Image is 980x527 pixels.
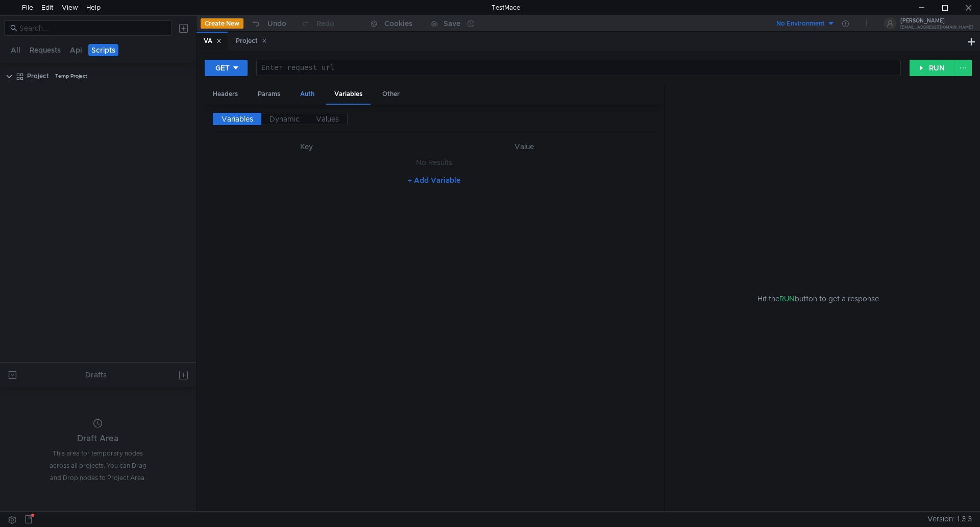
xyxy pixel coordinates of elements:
div: Cookies [384,17,412,30]
button: All [8,44,23,56]
div: Params [250,85,288,104]
div: Headers [205,85,246,104]
button: GET [205,60,248,76]
th: Value [401,140,648,153]
span: Version: 1.3.3 [927,512,972,526]
button: No Environment [764,15,835,32]
button: Requests [27,44,64,56]
div: Redo [316,17,334,30]
input: Search... [19,22,165,34]
div: [PERSON_NAME] [900,18,973,23]
div: VA [204,36,222,46]
div: Project [27,68,49,84]
div: No Environment [776,19,825,29]
span: RUN [779,294,795,303]
div: Save [444,20,460,27]
button: Scripts [88,44,118,56]
div: Drafts [85,369,107,381]
span: Dynamic [269,114,300,124]
button: Api [67,44,85,56]
th: Key [213,140,401,153]
div: GET [215,62,230,74]
div: [EMAIL_ADDRESS][DOMAIN_NAME] [900,26,973,29]
div: Project [236,36,267,46]
div: Other [374,85,408,104]
div: Auth [292,85,323,104]
div: Variables [326,85,371,105]
span: Variables [222,114,253,124]
div: Undo [267,17,286,30]
button: Undo [243,16,293,31]
button: + Add Variable [400,172,469,188]
button: Create New [201,18,243,29]
button: Redo [293,16,341,31]
div: Temp Project [55,68,87,84]
button: RUN [910,60,955,76]
span: Hit the button to get a response [757,293,879,304]
nz-embed-empty: No Results [416,158,452,167]
span: Values [316,114,339,124]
